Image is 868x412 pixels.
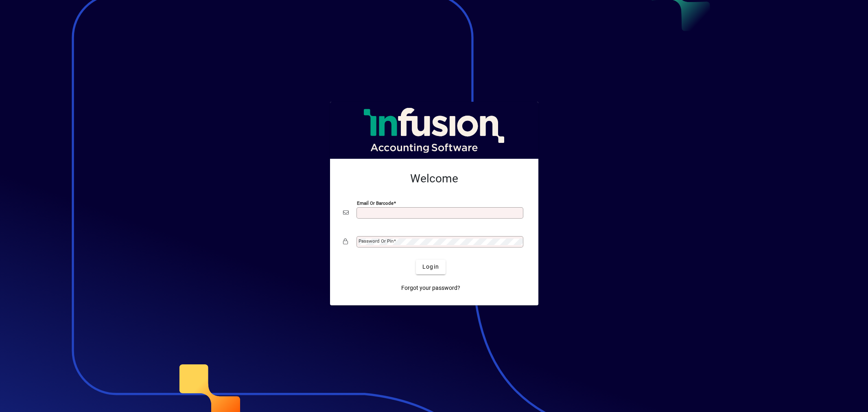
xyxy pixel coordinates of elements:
[401,284,460,292] span: Forgot your password?
[398,281,464,296] a: Forgot your password?
[343,172,525,186] h2: Welcome
[422,263,439,271] span: Login
[416,260,446,274] button: Login
[359,238,394,244] mat-label: Password or Pin
[357,200,394,206] mat-label: Email or Barcode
